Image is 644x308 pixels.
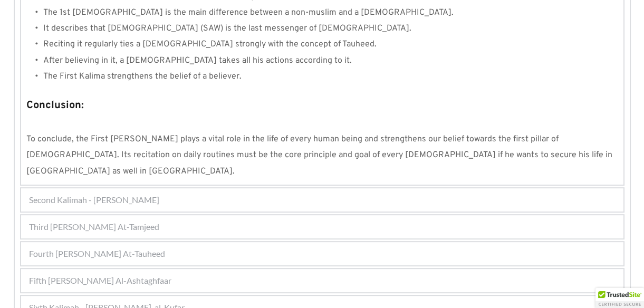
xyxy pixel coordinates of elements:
[29,220,159,233] span: Third [PERSON_NAME] At-Tamjeed
[43,39,377,50] span: Reciting it regularly ties a [DEMOGRAPHIC_DATA] strongly with the concept of Tauheed.
[29,247,165,260] span: Fourth [PERSON_NAME] At-Tauheed
[43,55,352,66] span: After believing in it, a [DEMOGRAPHIC_DATA] takes all his actions according to it.
[595,288,644,308] div: TrustedSite Certified
[43,7,454,18] span: The 1st [DEMOGRAPHIC_DATA] is the main difference between a non-muslim and a [DEMOGRAPHIC_DATA].
[29,194,159,206] span: Second Kalimah - [PERSON_NAME]
[26,134,614,177] span: To conclude, the First [PERSON_NAME] plays a vital role in the life of every human being and stre...
[26,99,84,112] strong: Conclusion:
[43,23,411,34] span: It describes that [DEMOGRAPHIC_DATA] (SAW) is the last messenger of [DEMOGRAPHIC_DATA].
[29,274,171,287] span: Fifth [PERSON_NAME] Al-Ashtaghfaar
[43,71,242,82] span: The First Kalima strengthens the belief of a believer.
